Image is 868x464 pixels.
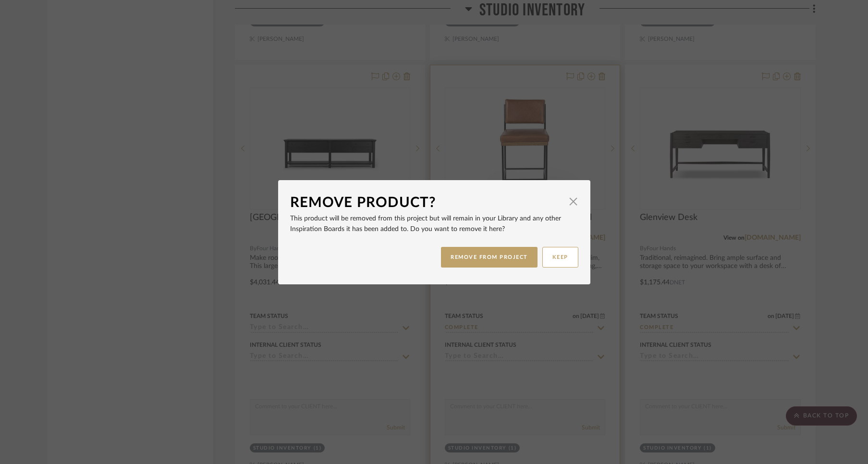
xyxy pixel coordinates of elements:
button: Close [564,192,583,211]
div: Remove Product? [290,192,564,213]
button: KEEP [542,247,578,268]
p: This product will be removed from this project but will remain in your Library and any other Insp... [290,213,578,234]
dialog-header: Remove Product? [290,192,578,213]
button: REMOVE FROM PROJECT [441,247,538,268]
